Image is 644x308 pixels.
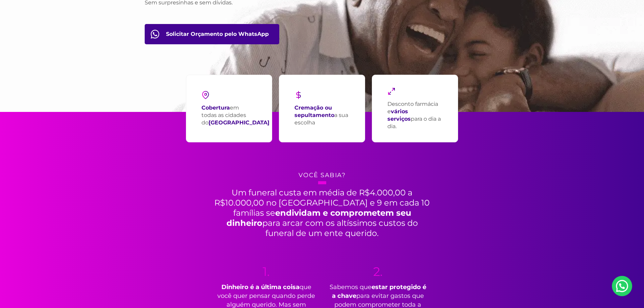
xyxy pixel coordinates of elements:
h2: Um funeral custa em média de R$4.000,00 a R$10.000,00 no [GEOGRAPHIC_DATA] e 9 em cada 10 família... [212,181,432,238]
strong: endividam e comprometem seu dinheiro [226,208,411,228]
a: Orçamento pelo WhatsApp btn-orcamento [145,24,279,44]
img: fale com consultor [151,30,159,39]
span: 2. [327,265,429,278]
a: Nosso Whatsapp [612,276,632,296]
p: em todas as cidades do [201,104,269,126]
strong: Dinheiro é a última coisa [221,283,300,291]
p: Desconto farmácia e para o dia a dia. [387,100,443,130]
img: maximize [387,87,396,95]
h4: Você sabia? [145,169,500,181]
strong: vários serviços [387,108,411,122]
span: 1. [216,265,317,278]
strong: Cremação ou sepultamento [294,104,334,118]
strong: Cobertura [201,104,230,111]
img: pin [201,91,210,99]
p: a sua escolha [294,104,350,126]
strong: [GEOGRAPHIC_DATA] [209,119,269,126]
strong: estar protegido é a chave [332,283,426,300]
img: dollar [294,91,303,99]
